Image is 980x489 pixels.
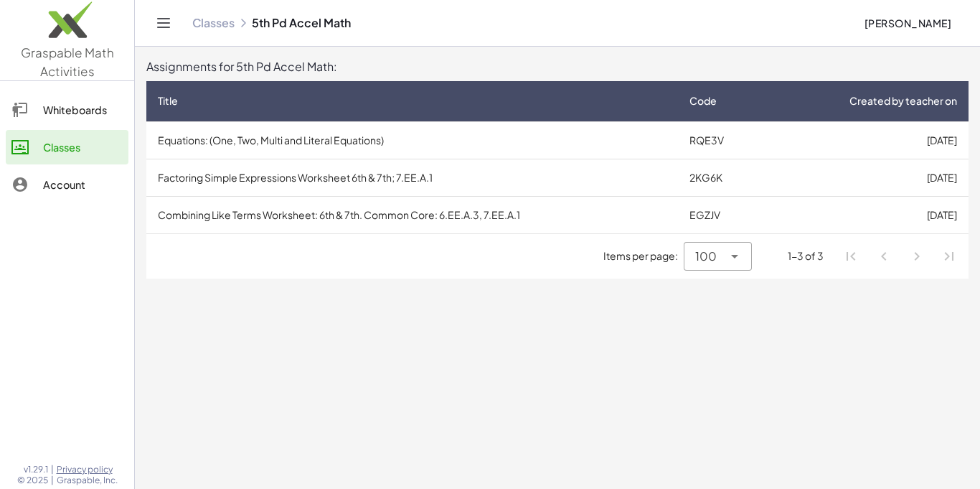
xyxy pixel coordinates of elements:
button: [PERSON_NAME] [852,10,963,36]
button: Toggle navigation [152,11,175,34]
div: Classes [43,139,123,156]
span: © 2025 [17,475,48,486]
td: Combining Like Terms Worksheet: 6th & 7th. Common Core: 6.EE.A.3, 7.EE.A.1 [146,196,678,233]
div: Whiteboards [43,101,123,118]
span: 100 [695,248,717,265]
span: Code [689,93,717,108]
span: Graspable, Inc. [57,475,118,486]
span: | [51,464,54,475]
td: Factoring Simple Expressions Worksheet 6th & 7th; 7.EE.A.1 [146,159,678,196]
div: Assignments for 5th Pd Accel Math: [146,58,969,75]
a: Classes [6,130,128,164]
td: [DATE] [768,159,969,196]
a: Classes [192,16,235,30]
a: Account [6,167,128,202]
span: [PERSON_NAME] [864,17,951,29]
td: Equations: (One, Two, Multi and Literal Equations) [146,121,678,159]
a: Whiteboards [6,93,128,127]
span: Created by teacher on [849,93,957,108]
td: [DATE] [768,121,969,159]
td: RQE3V [678,121,768,159]
div: Account [43,176,123,193]
div: 1-3 of 3 [788,248,824,264]
span: | [51,475,54,486]
span: v1.29.1 [24,464,48,475]
nav: Pagination Navigation [835,240,966,273]
span: Graspable Math Activities [21,45,114,79]
td: EGZJV [678,196,768,233]
a: Privacy policy [57,464,118,475]
td: [DATE] [768,196,969,233]
span: Title [158,93,178,108]
td: 2KG6K [678,159,768,196]
span: Items per page: [603,248,684,264]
